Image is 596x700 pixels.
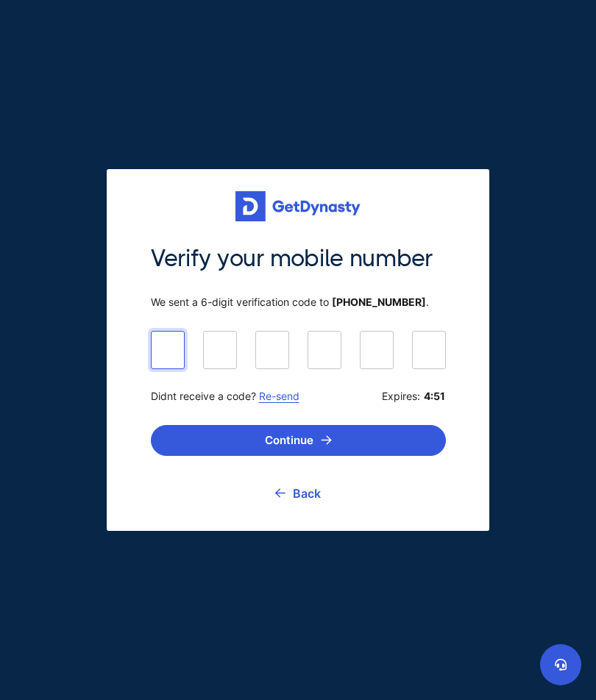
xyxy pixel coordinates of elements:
span: Didnt receive a code? [151,390,299,403]
b: [PHONE_NUMBER] [332,296,426,308]
span: Expires: [382,390,446,403]
img: go back icon [275,488,285,498]
button: Continue [151,425,446,456]
a: Back [275,475,321,512]
img: Get started for free with Dynasty Trust Company [235,191,361,221]
span: Verify your mobile number [151,243,446,274]
span: We sent a 6-digit verification code to . [151,296,446,309]
b: 4:51 [424,390,446,403]
a: Re-send [259,390,299,402]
